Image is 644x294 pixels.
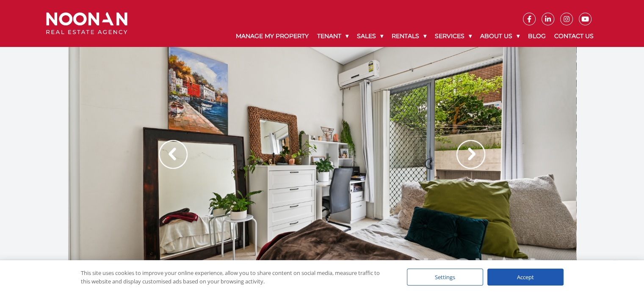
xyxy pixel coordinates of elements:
[353,25,387,47] a: Sales
[313,25,353,47] a: Tenant
[524,25,550,47] a: Blog
[476,25,524,47] a: About Us
[81,269,390,286] div: This site uses cookies to improve your online experience, allow you to share content on social me...
[456,140,485,169] img: Arrow slider
[232,25,313,47] a: Manage My Property
[550,25,598,47] a: Contact Us
[159,140,188,169] img: Arrow slider
[46,12,127,35] img: Noonan Real Estate Agency
[487,269,564,286] div: Accept
[431,25,476,47] a: Services
[407,269,483,286] div: Settings
[387,25,431,47] a: Rentals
